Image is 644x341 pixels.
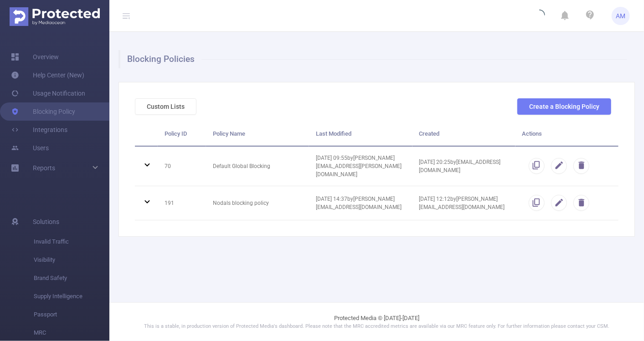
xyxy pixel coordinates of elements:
[34,287,109,305] span: Supply Intelligence
[522,130,542,137] span: Actions
[534,10,545,22] i: icon: loading
[135,103,196,110] a: Custom Lists
[109,302,644,341] footer: Protected Media © [DATE]-[DATE]
[316,155,402,178] span: [DATE] 09:55 by [PERSON_NAME][EMAIL_ADDRESS][PERSON_NAME][DOMAIN_NAME]
[33,164,55,172] span: Reports
[11,102,75,121] a: Blocking Policy
[135,98,196,115] button: Custom Lists
[34,251,109,269] span: Visibility
[11,121,67,139] a: Integrations
[206,147,309,186] td: Default Global Blocking
[33,159,55,177] a: Reports
[213,130,245,137] span: Policy Name
[517,98,611,115] button: Create a Blocking Policy
[206,186,309,220] td: Nodals blocking policy
[33,213,59,231] span: Solutions
[316,196,402,210] span: [DATE] 14:37 by [PERSON_NAME][EMAIL_ADDRESS][DOMAIN_NAME]
[34,269,109,287] span: Brand Safety
[419,196,505,210] span: [DATE] 12:12 by [PERSON_NAME][EMAIL_ADDRESS][DOMAIN_NAME]
[11,48,59,66] a: Overview
[11,84,85,102] a: Usage Notification
[11,139,49,157] a: Users
[34,305,109,324] span: Passport
[158,186,206,220] td: 191
[165,130,187,137] span: Policy ID
[11,66,84,84] a: Help Center (New)
[419,130,440,137] span: Created
[118,50,627,68] h1: Blocking Policies
[419,159,501,173] span: [DATE] 20:25 by [EMAIL_ADDRESS][DOMAIN_NAME]
[616,7,626,25] span: AM
[10,7,100,26] img: Protected Media
[34,233,109,251] span: Invalid Traffic
[158,147,206,186] td: 70
[316,130,351,137] span: Last Modified
[132,323,621,331] p: This is a stable, in production version of Protected Media's dashboard. Please note that the MRC ...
